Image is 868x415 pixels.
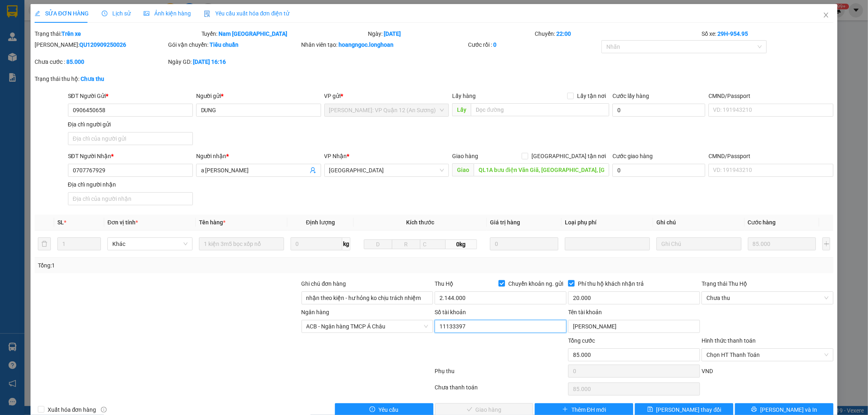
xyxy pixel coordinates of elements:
[306,320,429,332] span: ACB - Ngân hàng TMCP Á Châu
[574,91,609,100] span: Lấy tận nơi
[568,320,700,333] input: Tên tài khoản
[168,57,300,66] div: Ngày GD:
[612,104,705,117] input: Cước lấy hàng
[815,4,837,27] button: Close
[406,219,434,226] span: Kích thước
[748,237,816,250] input: 0
[204,10,290,17] span: Yêu cầu xuất hóa đơn điện tử
[112,238,188,250] span: Khác
[706,292,829,304] span: Chưa thu
[144,11,149,16] span: picture
[107,219,138,226] span: Đơn vị tính
[822,237,830,250] button: plus
[378,405,398,414] span: Yêu cầu
[68,91,193,100] div: SĐT Người Gửi
[68,152,193,161] div: SĐT Người Nhận
[204,11,210,17] img: icon
[329,164,444,176] span: Khánh Hòa
[329,104,444,116] span: Hồ Chí Minh: VP Quận 12 (An Sương)
[717,30,748,37] b: 29H-954.95
[168,40,300,49] div: Gói vận chuyển:
[196,91,321,100] div: Người gửi
[452,103,471,116] span: Lấy
[708,152,833,161] div: CMND/Passport
[493,41,496,48] b: 0
[708,91,833,100] div: CMND/Passport
[310,167,316,174] span: user-add
[556,30,571,37] b: 22:00
[490,237,558,250] input: 0
[392,239,420,249] input: R
[702,368,713,374] span: VND
[199,237,284,250] input: VD: Bàn, Ghế
[612,153,653,159] label: Cước giao hàng
[435,320,566,333] input: Số tài khoản
[706,349,829,361] span: Chọn HT Thanh Toán
[452,153,478,159] span: Giao hàng
[324,153,347,159] span: VP Nhận
[199,219,225,226] span: Tên hàng
[656,405,722,414] span: [PERSON_NAME] thay đổi
[823,12,829,18] span: close
[68,192,193,205] input: Địa chỉ của người nhận
[81,76,104,82] b: Chưa thu
[57,219,64,226] span: SL
[748,219,776,226] span: Cước hàng
[68,180,193,189] div: Địa chỉ người nhận
[35,40,166,49] div: [PERSON_NAME]:
[38,261,335,270] div: Tổng: 1
[568,309,602,315] label: Tên tài khoản
[434,367,568,381] div: Phụ thu
[324,91,449,100] div: VP gửi
[528,152,609,161] span: [GEOGRAPHIC_DATA] tận nơi
[68,120,193,129] div: Địa chỉ người gửi
[435,280,453,287] span: Thu Hộ
[420,239,446,249] input: C
[302,40,467,49] div: Nhân viên tạo:
[384,30,401,37] b: [DATE]
[612,93,649,99] label: Cước lấy hàng
[490,219,520,226] span: Giá trị hàng
[571,405,606,414] span: Thêm ĐH mới
[35,74,200,83] div: Trạng thái thu hộ:
[219,30,288,37] b: Nam [GEOGRAPHIC_DATA]
[452,163,474,176] span: Giao
[302,280,346,287] label: Ghi chú đơn hàng
[534,29,701,38] div: Chuyến:
[35,11,40,16] span: edit
[468,40,600,49] div: Cước rồi :
[435,309,466,315] label: Số tài khoản
[102,11,107,16] span: clock-circle
[306,219,335,226] span: Định lượng
[474,163,609,176] input: Dọc đường
[61,30,81,37] b: Trên xe
[38,237,51,250] button: delete
[575,279,647,288] span: Phí thu hộ khách nhận trả
[302,291,433,304] input: Ghi chú đơn hàng
[66,59,84,65] b: 85.000
[562,406,568,413] span: plus
[647,406,653,413] span: save
[34,29,201,38] div: Trạng thái:
[562,215,653,230] th: Loại phụ phí
[702,337,756,344] label: Hình thức thanh toán
[364,239,392,249] input: D
[144,10,191,17] span: Ảnh kiện hàng
[760,405,817,414] span: [PERSON_NAME] và In
[701,29,834,38] div: Số xe:
[505,279,566,288] span: Chuyển khoản ng. gửi
[702,279,833,288] div: Trạng thái Thu Hộ
[193,59,226,65] b: [DATE] 16:16
[302,309,330,315] label: Ngân hàng
[102,10,131,17] span: Lịch sử
[612,164,705,177] input: Cước giao hàng
[342,237,350,250] span: kg
[201,29,367,38] div: Tuyến:
[35,57,166,66] div: Chưa cước :
[367,29,534,38] div: Ngày:
[196,152,321,161] div: Người nhận
[101,407,107,413] span: info-circle
[751,406,757,413] span: printer
[434,383,568,397] div: Chưa thanh toán
[452,93,476,99] span: Lấy hàng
